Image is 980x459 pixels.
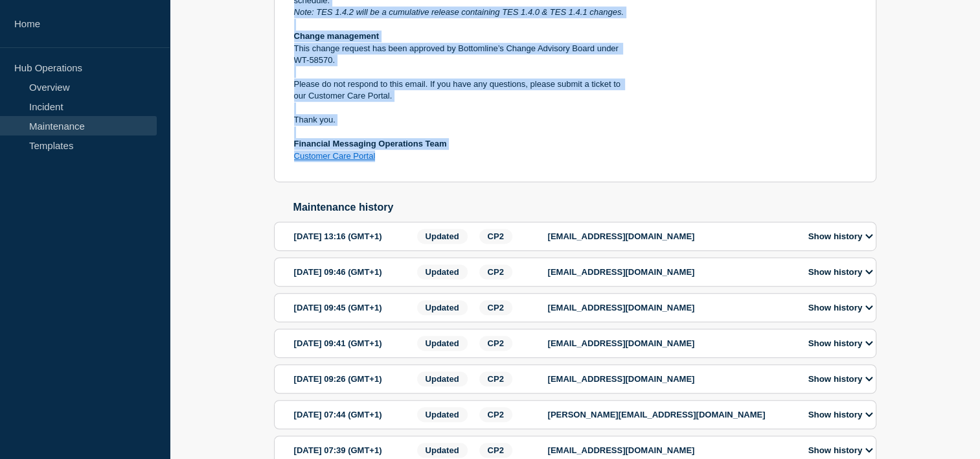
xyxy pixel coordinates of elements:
span: CP2 [479,336,512,351]
span: CP2 [479,407,512,422]
button: Show history [804,373,877,384]
em: Note: TES 1.4.2 will be a cumulative release containing TES 1.4.0 & TES 1.4.1 changes. [294,7,624,17]
p: [EMAIL_ADDRESS][DOMAIN_NAME] [548,267,794,277]
strong: Change management [294,31,379,41]
div: [DATE] 07:39 (GMT+1) [294,443,413,458]
p: [EMAIL_ADDRESS][DOMAIN_NAME] [548,445,794,455]
span: CP2 [479,265,512,279]
h2: Maintenance history [293,202,876,213]
a: Customer Care Portal [294,151,376,161]
div: [DATE] 09:26 (GMT+1) [294,371,413,386]
strong: Financial Messaging Operations Team [294,139,447,148]
p: Please do not respond to this email. If you have any questions, please submit a ticket to our Cus... [294,78,628,102]
p: [EMAIL_ADDRESS][DOMAIN_NAME] [548,374,794,384]
div: [DATE] 09:45 (GMT+1) [294,300,413,315]
span: Updated [417,443,468,458]
div: [DATE] 07:44 (GMT+1) [294,407,413,422]
button: Show history [804,231,877,242]
span: Updated [417,336,468,351]
button: Show history [804,409,877,420]
p: [EMAIL_ADDRESS][DOMAIN_NAME] [548,303,794,312]
span: CP2 [479,300,512,315]
span: CP2 [479,229,512,244]
span: Updated [417,371,468,386]
div: [DATE] 09:41 (GMT+1) [294,336,413,351]
span: Updated [417,229,468,244]
p: [PERSON_NAME][EMAIL_ADDRESS][DOMAIN_NAME] [548,410,794,419]
p: [EMAIL_ADDRESS][DOMAIN_NAME] [548,338,794,348]
span: Updated [417,407,468,422]
button: Show history [804,338,877,349]
div: [DATE] 13:16 (GMT+1) [294,229,413,244]
p: This change request has been approved by Bottomline’s Change Advisory Board under WT-58570. [294,43,628,67]
button: Show history [804,302,877,313]
span: Updated [417,300,468,315]
button: Show history [804,445,877,456]
span: CP2 [479,443,512,458]
span: CP2 [479,371,512,386]
p: Thank you. [294,114,628,126]
p: [EMAIL_ADDRESS][DOMAIN_NAME] [548,231,794,241]
button: Show history [804,266,877,277]
div: [DATE] 09:46 (GMT+1) [294,265,413,279]
span: Updated [417,265,468,279]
